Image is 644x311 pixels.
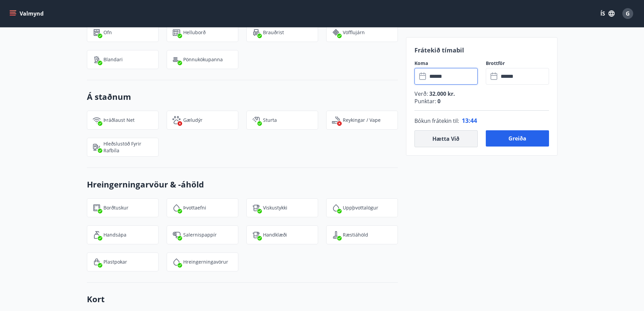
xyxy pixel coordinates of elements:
[343,231,368,238] p: Ræstiáhöld
[172,258,181,266] img: IEMZxl2UAX2uiPqnGqR2ECYTbkBjM7IGMvKNT7zJ.svg
[103,231,126,238] p: Handsápa
[343,204,378,211] p: Uppþvottalögur
[103,29,112,36] p: Ofn
[414,97,549,105] p: Punktar :
[470,116,477,125] span: 44
[414,60,478,67] label: Koma
[172,204,181,212] img: PMt15zlZL5WN7A8x0Tvk8jOMlfrCEhCcZ99roZt4.svg
[486,60,549,67] label: Brottför
[332,204,340,212] img: y5Bi4hK1jQC9cBVbXcWRSDyXCR2Ut8Z2VPlYjj17.svg
[183,56,223,63] p: Pönnukökupanna
[436,97,440,105] span: 0
[332,28,340,37] img: I6yc7n08mHczeLw8NTcFixl2JUhVGZy2Gh8TEZ9K.svg
[93,258,101,266] img: SlvAEwkhHzUr2WUcYfu25KskUF59LiO0z1AgpugR.svg
[93,204,101,212] img: FQTGzxj9jDlMaBqrp2yyjtzD4OHIbgqFuIf1EfZm.svg
[332,116,340,124] img: QNIUl6Cv9L9rHgMXwuzGLuiJOj7RKqxk9mBFPqjq.svg
[414,90,549,97] p: Verð :
[252,116,260,124] img: fkJ5xMEnKf9CQ0V6c12WfzkDEsV4wRmoMqv4DnVF.svg
[414,130,478,147] button: Hætta við
[597,7,618,20] button: ÍS
[183,204,206,211] p: Þvottaefni
[263,29,284,36] p: Brauðrist
[87,179,398,190] h3: Hreingerningarvöur & -áhöld
[263,204,287,211] p: Viskustykki
[172,116,181,124] img: pxcaIm5dSOV3FS4whs1soiYWTwFQvksT25a9J10C.svg
[183,117,202,124] p: Gæludýr
[93,28,101,37] img: zPVQBp9blEdIFer1EsEXGkdLSf6HnpjwYpytJsbc.svg
[263,117,277,124] p: Sturta
[620,5,636,22] button: G
[428,90,455,97] span: 32.000 kr.
[103,259,127,265] p: Plastpokar
[183,231,217,238] p: Salernispappír
[252,204,260,212] img: tIVzTFYizac3SNjIS52qBBKOADnNn3qEFySneclv.svg
[343,29,365,36] p: Vöfflujárn
[172,28,181,37] img: 9R1hYb2mT2cBJz2TGv4EKaumi4SmHMVDNXcQ7C8P.svg
[252,231,260,239] img: uiBtL0ikWr40dZiggAgPY6zIBwQcLm3lMVfqTObx.svg
[252,28,260,37] img: eXskhI6PfzAYYayp6aE5zL2Gyf34kDYkAHzo7Blm.svg
[103,204,128,211] p: Borðtuskur
[87,293,398,305] h3: Kort
[103,117,135,124] p: Þráðlaust net
[486,130,549,147] button: Greiða
[93,231,101,239] img: 96TlfpxwFVHR6UM9o3HrTVSiAREwRYtsizir1BR0.svg
[183,29,206,36] p: Helluborð
[462,116,470,125] span: 13 :
[103,56,123,63] p: Blandari
[93,116,101,124] img: HJRyFFsYp6qjeUYhR4dAD8CaCEsnIFYZ05miwXoh.svg
[414,46,549,54] p: Frátekið tímabil
[414,117,459,125] span: Bókun frátekin til :
[263,231,287,238] p: Handklæði
[8,7,46,20] button: menu
[103,140,153,154] p: Hleðslustöð fyrir rafbíla
[172,55,181,64] img: iD5lXcpCL53JGFiihL3Wnkq7U1vibrYjvSU81JPM.svg
[93,55,101,64] img: NBqKxiVlHX1DkyJj0BYdr58VqCK6V7O2T99h1KU1.svg
[183,259,228,265] p: Hreingerningavörur
[172,231,181,239] img: JsUkc86bAWErts0UzsjU3lk4pw2986cAIPoh8Yw7.svg
[626,10,630,17] span: G
[332,231,340,239] img: saOQRUK9k0plC04d75OSnkMeCb4WtbSIwuaOqe9o.svg
[343,117,381,124] p: Reykingar / Vape
[93,143,101,151] img: nH7E6Gw2rvWFb8XaSdRp44dhkQaj4PJkOoRYItBQ.svg
[87,91,398,103] h3: Á staðnum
